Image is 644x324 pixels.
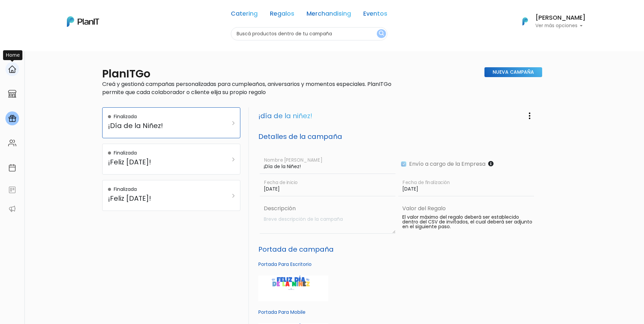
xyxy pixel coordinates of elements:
img: campaigns-02234683943229c281be62815700db0a1741e53638e28bf9629b52c665b00959.svg [8,114,16,123]
a: Finalizada ¡Feliz [DATE]! [102,144,240,175]
p: Finalizada [114,186,137,193]
img: FEL%C3%8DZ_D%C3%8DA.png [258,275,328,301]
h2: PlanITGo [102,67,150,80]
img: calendar-87d922413cdce8b2cf7b7f5f62616a5cf9e4887200fb71536465627b3292af00.svg [8,164,16,172]
img: arrow_right-9280cc79ecefa84298781467ce90b80af3baf8c02d32ced3b0099fbab38e4a3c.svg [232,194,235,198]
h5: ¡Feliz [DATE]! [108,158,216,166]
h6: Portada Para Mobile [258,309,538,315]
p: El valor máximo del regalo deberá ser establecido dentro del CSV de invitados, el cual deberá ser... [402,215,534,229]
a: Nueva Campaña [484,67,542,77]
input: Fecha de inicio [260,177,395,196]
label: Valor del Regalo [402,204,446,213]
h5: Detalles de la campaña [258,132,538,141]
button: PlanIt Logo [PERSON_NAME] Ver más opciones [514,13,586,30]
label: Descripción [261,204,395,213]
a: Finalizada ¡Feliz [DATE]! [102,180,240,211]
a: Finalizada ¡Día de la Niñez! [102,107,240,138]
input: Fecha de finalización [398,177,534,196]
a: Eventos [363,11,387,19]
div: ¿Necesitás ayuda? [35,6,98,20]
input: Nombre de Campaña [260,154,395,174]
label: Envío a cargo de la Empresa [406,160,485,168]
img: feedback-78b5a0c8f98aac82b08bfc38622c3050aee476f2c9584af64705fc4e61158814.svg [8,186,16,194]
img: partners-52edf745621dab592f3b2c58e3bca9d71375a7ef29c3b500c9f145b62cc070d4.svg [8,205,16,213]
img: people-662611757002400ad9ed0e3c099ab2801c6687ba6c219adb57efc949bc21e19d.svg [8,139,16,147]
p: Finalizada [114,149,137,157]
img: PlanIt Logo [518,14,533,29]
img: three-dots-vertical-1c7d3df731e7ea6fb33cf85414993855b8c0a129241e2961993354d720c67b51.svg [526,112,534,120]
img: search_button-432b6d5273f82d61273b3651a40e1bd1b912527efae98b1b7a1b2c0702e16a8d.svg [379,31,384,37]
img: marketplace-4ceaa7011d94191e9ded77b95e3339b90024bf715f7c57f8cf31f2d8c509eaba.svg [8,90,16,98]
img: arrow_right-9280cc79ecefa84298781467ce90b80af3baf8c02d32ced3b0099fbab38e4a3c.svg [232,158,235,161]
h5: Portada de campaña [258,245,538,253]
a: Regalos [270,11,294,19]
img: home-e721727adea9d79c4d83392d1f703f7f8bce08238fde08b1acbfd93340b81755.svg [8,65,16,73]
h3: ¡día de la niñez! [258,112,312,120]
div: Home [3,50,22,60]
h5: ¡Feliz [DATE]! [108,194,216,202]
p: Finalizada [114,113,137,120]
h6: [PERSON_NAME] [535,15,586,21]
h5: ¡Día de la Niñez! [108,122,216,130]
img: arrow_right-9280cc79ecefa84298781467ce90b80af3baf8c02d32ced3b0099fbab38e4a3c.svg [232,121,235,125]
h6: Portada Para Escritorio [258,262,538,267]
a: Catering [231,11,258,19]
input: Buscá productos dentro de tu campaña [231,27,387,40]
img: PlanIt Logo [67,16,99,27]
a: Merchandising [307,11,351,19]
p: Ver más opciones [535,23,586,28]
p: Creá y gestioná campañas personalizadas para cumpleaños, aniversarios y momentos especiales. Plan... [102,80,395,96]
